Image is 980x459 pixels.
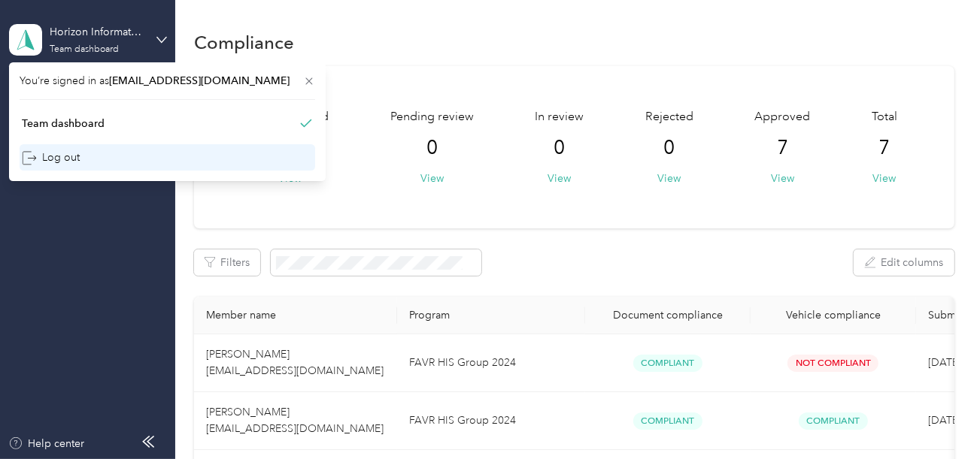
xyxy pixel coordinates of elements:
span: In review [535,108,584,126]
td: FAVR HIS Group 2024 [397,392,585,450]
span: [EMAIL_ADDRESS][DOMAIN_NAME] [109,74,290,87]
span: Compliant [799,412,868,430]
span: 7 [878,136,890,160]
button: View [548,171,571,186]
span: Compliant [633,355,702,372]
span: [PERSON_NAME] [EMAIL_ADDRESS][DOMAIN_NAME] [206,348,384,377]
div: Document compliance [597,309,739,322]
iframe: Everlance-gr Chat Button Frame [896,375,980,459]
div: Horizon Information Services [50,24,144,40]
h1: Compliance [194,35,294,50]
button: View [420,171,444,186]
span: 0 [554,136,565,160]
span: Approved [754,108,810,126]
td: FAVR HIS Group 2024 [397,334,585,392]
button: Edit columns [854,249,954,276]
button: Help center [8,436,85,451]
span: 0 [663,136,675,160]
th: Member name [194,297,397,334]
span: Rejected [645,108,693,126]
div: Vehicle compliance [763,309,904,322]
th: Program [397,297,585,334]
div: Log out [22,149,80,165]
span: Total [872,108,897,126]
button: Filters [194,249,260,276]
div: Team dashboard [50,45,119,54]
button: View [657,171,681,186]
div: Team dashboard [22,116,105,131]
span: 7 [777,136,788,160]
span: Pending review [390,108,474,126]
span: 0 [426,136,438,160]
button: View [872,171,896,186]
span: Not Compliant [787,355,878,372]
button: View [771,171,794,186]
span: You’re signed in as [20,73,315,89]
span: Compliant [633,412,702,430]
span: [PERSON_NAME] [EMAIL_ADDRESS][DOMAIN_NAME] [206,406,384,435]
